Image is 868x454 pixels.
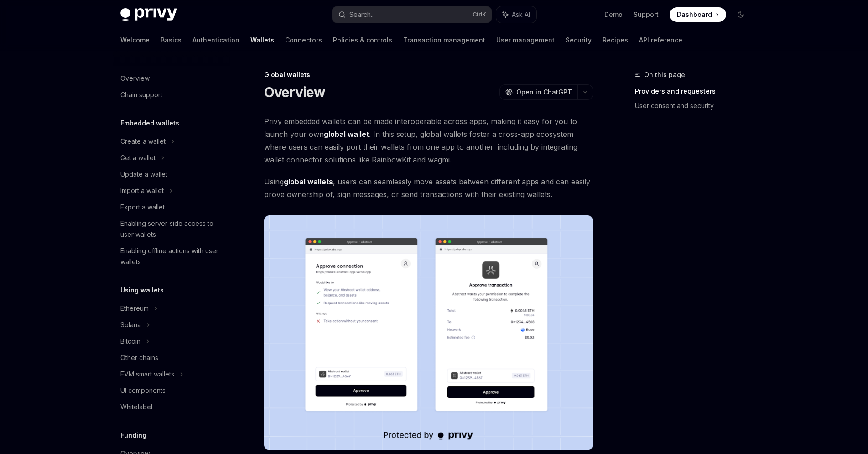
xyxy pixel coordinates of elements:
a: User management [496,29,555,51]
strong: global wallets [284,177,333,186]
a: API reference [639,29,682,51]
a: Update a wallet [113,166,230,183]
a: Export a wallet [113,199,230,215]
a: Dashboard [670,7,726,22]
div: Update a wallet [120,169,167,180]
div: Bitcoin [120,336,140,347]
div: Solana [120,319,141,330]
a: Recipes [603,29,628,51]
div: Import a wallet [120,185,164,196]
span: On this page [644,69,685,80]
button: Ask AI [496,6,536,23]
a: Basics [161,29,182,51]
span: Open in ChatGPT [516,88,572,97]
button: Search...CtrlK [332,6,492,23]
span: Dashboard [677,10,712,19]
div: Whitelabel [120,402,152,412]
div: Overview [120,73,150,84]
span: Privy embedded wallets can be made interoperable across apps, making it easy for you to launch yo... [264,115,593,166]
a: Overview [113,70,230,87]
a: UI components [113,382,230,399]
div: Search... [349,9,375,20]
div: Get a wallet [120,152,156,163]
a: User consent and security [635,99,755,113]
a: Other chains [113,350,230,366]
img: dark logo [120,8,177,21]
div: Export a wallet [120,202,165,213]
a: Whitelabel [113,399,230,415]
a: Transaction management [403,29,485,51]
button: Toggle dark mode [733,7,748,22]
div: EVM smart wallets [120,369,174,380]
button: Open in ChatGPT [499,84,577,100]
a: Support [634,10,659,19]
a: Authentication [192,29,239,51]
div: Enabling offline actions with user wallets [120,245,224,267]
a: Wallets [250,29,274,51]
h5: Embedded wallets [120,118,179,129]
img: images/Crossapp.png [264,215,593,450]
a: Welcome [120,29,150,51]
div: Other chains [120,352,158,363]
a: Demo [604,10,623,19]
span: Ask AI [512,10,530,19]
a: Enabling server-side access to user wallets [113,215,230,243]
a: Security [566,29,592,51]
a: Connectors [285,29,322,51]
div: Ethereum [120,303,149,314]
a: Providers and requesters [635,84,755,99]
h5: Using wallets [120,285,164,296]
a: Chain support [113,87,230,103]
div: Enabling server-side access to user wallets [120,218,224,240]
a: Policies & controls [333,29,392,51]
div: UI components [120,385,166,396]
span: Using , users can seamlessly move assets between different apps and can easily prove ownership of... [264,175,593,201]
h5: Funding [120,430,146,441]
a: Enabling offline actions with user wallets [113,243,230,270]
strong: global wallet [324,130,369,139]
div: Chain support [120,89,162,100]
h1: Overview [264,84,326,100]
div: Global wallets [264,70,593,79]
div: Create a wallet [120,136,166,147]
span: Ctrl K [473,11,486,18]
